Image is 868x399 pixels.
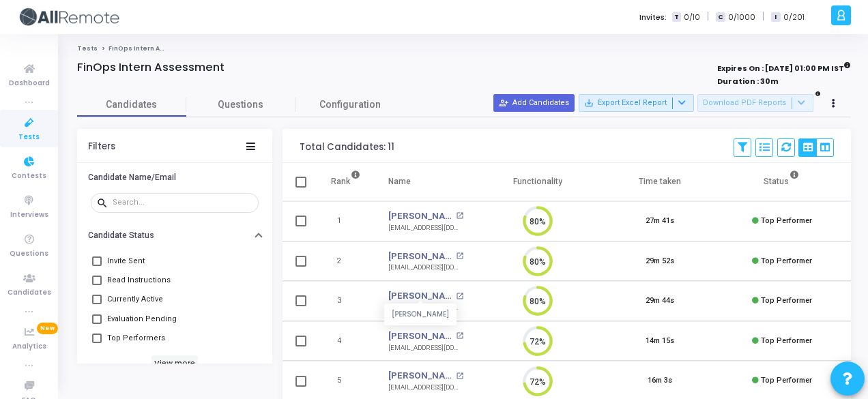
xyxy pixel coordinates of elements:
a: [PERSON_NAME] [388,209,452,223]
span: Evaluation Pending [107,311,177,327]
span: New [37,323,58,334]
span: Top Performers [107,330,165,346]
div: 29m 44s [646,295,674,307]
h6: Candidate Name/Email [88,173,176,183]
div: [EMAIL_ADDRESS][DOMAIN_NAME] [388,343,463,353]
div: Total Candidates: 11 [300,142,394,153]
span: Top Performer [761,376,812,385]
span: 0/10 [684,12,700,23]
span: C [716,12,725,23]
span: Candidates [8,287,51,299]
a: [PERSON_NAME] [388,329,452,343]
mat-icon: open_in_new [456,293,463,300]
h6: Candidate Status [88,231,154,241]
span: 0/1000 [728,12,755,23]
mat-icon: open_in_new [456,372,463,380]
span: Top Performer [761,256,812,265]
th: Functionality [477,163,599,201]
span: Top Performer [761,296,812,305]
th: Rank [317,163,375,201]
div: Time taken [639,174,681,189]
div: View Options [798,138,834,157]
span: Contests [12,171,46,182]
span: Configuration [319,98,381,112]
td: 4 [317,321,375,361]
span: Tests [18,132,40,143]
div: 29m 52s [646,256,674,267]
div: 16m 3s [648,375,672,387]
mat-icon: open_in_new [456,332,463,340]
span: FinOps Intern Assessment [108,44,199,53]
a: [PERSON_NAME] [388,369,452,383]
span: Invite Sent [107,253,145,269]
span: I [771,12,780,23]
mat-icon: search [96,196,113,209]
td: 1 [317,201,375,241]
div: 27m 41s [646,216,674,227]
span: Currently Active [107,291,163,308]
div: [EMAIL_ADDRESS][DOMAIN_NAME] [388,223,463,233]
button: Export Excel Report [579,94,694,112]
button: Download PDF Reports [697,94,813,112]
button: Candidate Name/Email [77,166,272,188]
div: [PERSON_NAME] [384,304,457,325]
div: Name [388,174,411,189]
strong: Expires On : [DATE] 01:00 PM IST [717,59,851,74]
span: 0/201 [783,12,805,23]
nav: breadcrumb [77,44,851,53]
td: 3 [317,281,375,321]
span: Questions [10,248,48,260]
mat-icon: open_in_new [456,252,463,260]
button: Add Candidates [493,94,575,112]
div: 14m 15s [646,336,674,347]
span: Analytics [12,341,46,353]
th: Status [721,163,843,201]
a: Tests [77,44,98,53]
div: [EMAIL_ADDRESS][DOMAIN_NAME] [388,303,463,313]
input: Search... [113,198,253,207]
mat-icon: save_alt [584,98,594,108]
span: Questions [186,98,295,112]
span: T [672,12,681,23]
span: Read Instructions [107,272,171,289]
a: [PERSON_NAME] [388,250,452,263]
td: 2 [317,241,375,282]
span: Interviews [10,209,48,221]
span: Top Performer [761,336,812,345]
span: Dashboard [9,78,50,89]
h6: View more [151,355,199,370]
div: Filters [88,141,115,152]
span: | [762,10,764,24]
span: Top Performer [761,216,812,225]
span: Candidates [77,98,186,112]
label: Invites: [639,12,667,23]
mat-icon: person_add_alt [499,98,508,108]
div: [EMAIL_ADDRESS][DOMAIN_NAME] [388,263,463,273]
h4: FinOps Intern Assessment [77,61,225,74]
span: | [707,10,709,24]
mat-icon: open_in_new [456,212,463,220]
strong: Duration : 30m [717,76,779,87]
img: logo [17,3,119,31]
div: [EMAIL_ADDRESS][DOMAIN_NAME] [388,383,463,393]
a: [PERSON_NAME] [388,289,452,303]
button: Candidate Status [77,225,272,246]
